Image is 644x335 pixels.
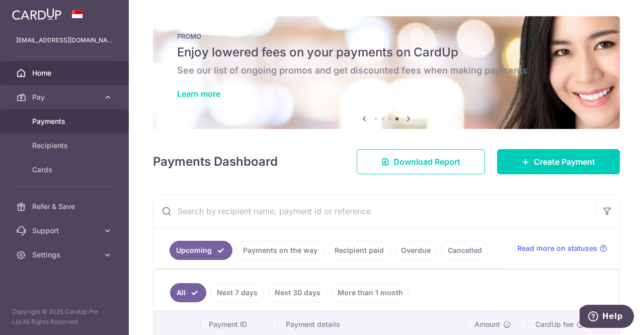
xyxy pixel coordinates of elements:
iframe: Opens a widget where you can find more information [580,305,634,330]
a: Read more on statuses [517,243,607,253]
p: PROMO [177,32,596,40]
a: Next 7 days [210,283,264,302]
img: Latest Promos banner [153,16,620,129]
span: Create Payment [534,156,595,168]
img: CardUp [12,8,61,20]
input: Search by recipient name, payment id or reference [153,195,595,227]
a: More than 1 month [331,283,410,302]
span: Cards [32,165,99,175]
a: Next 30 days [268,283,327,302]
a: Payments on the way [236,241,324,260]
span: CardUp fee [535,319,574,329]
a: Upcoming [170,241,232,260]
a: Learn more [177,89,220,99]
a: Download Report [357,149,485,174]
h5: Enjoy lowered fees on your payments on CardUp [177,44,596,60]
h4: Payments Dashboard [153,153,278,171]
a: Create Payment [497,149,620,174]
span: Settings [32,250,99,260]
span: Recipients [32,141,99,151]
a: All [170,283,206,302]
span: Amount [474,319,500,329]
span: Read more on statuses [517,243,597,253]
span: Refer & Save [32,202,99,212]
h6: See our list of ongoing promos and get discounted fees when making payments [177,64,596,77]
span: Download Report [393,156,460,168]
a: Recipient paid [328,241,390,260]
p: [EMAIL_ADDRESS][DOMAIN_NAME] [16,35,113,45]
span: Payments [32,116,99,126]
span: Support [32,226,99,236]
span: Pay [32,92,99,102]
a: Cancelled [441,241,489,260]
a: Overdue [394,241,437,260]
span: Home [32,68,99,78]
